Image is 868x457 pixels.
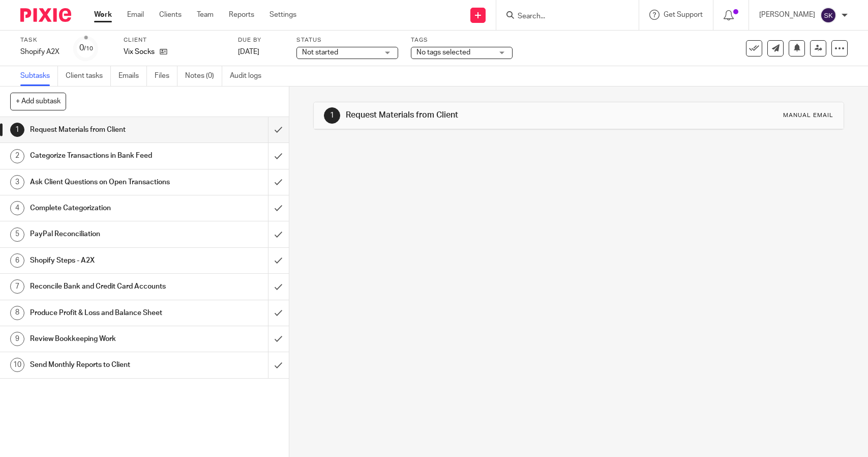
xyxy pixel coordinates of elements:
span: [DATE] [238,48,259,55]
a: Notes (0) [185,66,222,86]
div: 1 [10,123,24,137]
div: 2 [10,149,24,163]
h1: Request Materials from Client [30,122,182,137]
label: Client [124,36,225,44]
a: Work [94,10,112,20]
div: 9 [10,332,24,346]
div: Mark as done [268,274,289,299]
h1: Categorize Transactions in Bank Feed [30,148,182,163]
label: Tags [411,36,513,44]
input: Search [517,12,608,21]
a: Email [127,10,144,20]
a: Send new email to Vix Socks [767,40,784,56]
h1: Ask Client Questions on Open Transactions [30,175,182,190]
div: Mark as done [268,221,289,247]
div: 7 [10,279,24,294]
div: 6 [10,253,24,268]
a: Emails [118,66,147,86]
div: 5 [10,227,24,242]
h1: Send Monthly Reports to Client [30,357,182,373]
h1: Complete Categorization [30,201,182,216]
div: 0 [79,42,93,54]
a: Subtasks [20,66,58,86]
h1: PayPal Reconciliation [30,226,182,242]
div: Mark as done [268,195,289,221]
a: Reassign task [810,40,826,56]
small: /10 [84,46,93,51]
span: No tags selected [416,49,470,56]
a: Files [155,66,177,86]
h1: Review Bookkeeping Work [30,331,182,347]
div: 1 [324,107,340,124]
a: Reports [229,10,254,20]
p: [PERSON_NAME] [759,10,815,20]
div: Mark as done [268,352,289,378]
a: Audit logs [230,66,269,86]
h1: Reconcile Bank and Credit Card Accounts [30,279,182,294]
p: Vix Socks [124,47,155,57]
div: 8 [10,306,24,320]
a: Client tasks [66,66,111,86]
div: Mark as done [268,169,289,195]
img: Pixie [20,8,71,22]
div: 4 [10,201,24,215]
label: Task [20,36,61,44]
i: Open client page [160,48,167,55]
img: svg%3E [820,7,836,23]
div: Manual email [783,111,833,120]
label: Status [296,36,398,44]
label: Due by [238,36,284,44]
div: Mark as done [268,300,289,326]
h1: Produce Profit & Loss and Balance Sheet [30,305,182,321]
a: Team [197,10,214,20]
div: 10 [10,358,24,372]
span: Get Support [664,11,703,18]
div: Mark as done [268,248,289,273]
h1: Shopify Steps - A2X [30,253,182,268]
a: Settings [270,10,296,20]
a: Clients [159,10,182,20]
div: Mark as done [268,117,289,142]
div: 3 [10,175,24,189]
div: Mark as done [268,143,289,168]
button: Snooze task [789,40,805,56]
div: Mark as done [268,326,289,352]
h1: Request Materials from Client [346,110,601,121]
button: + Add subtask [10,93,66,110]
div: Shopify A2X [20,47,61,57]
span: Not started [302,49,338,56]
